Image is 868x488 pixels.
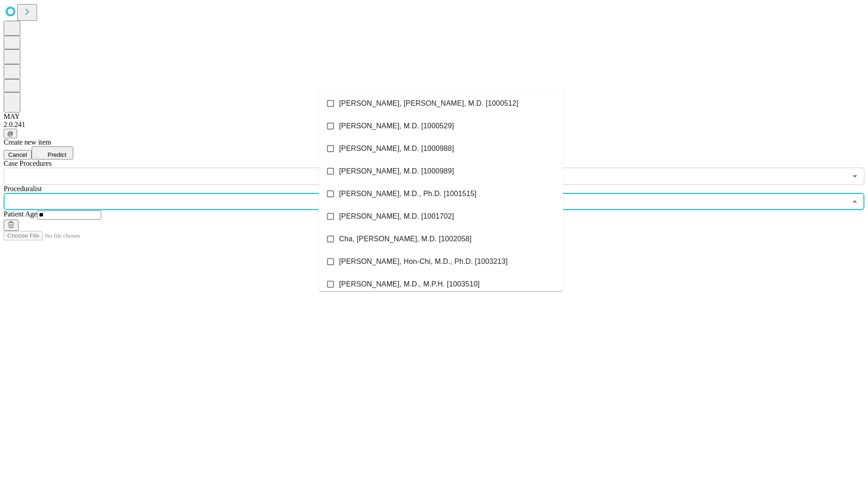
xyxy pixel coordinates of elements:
[339,98,519,109] span: [PERSON_NAME], [PERSON_NAME], M.D. [1000512]
[339,211,454,222] span: [PERSON_NAME], M.D. [1001702]
[339,234,472,244] span: Cha, [PERSON_NAME], M.D. [1002058]
[7,130,14,137] span: @
[4,160,52,167] span: Scheduled Procedure
[339,188,476,199] span: [PERSON_NAME], M.D., Ph.D. [1001515]
[4,185,42,192] span: Proceduralist
[339,256,508,267] span: [PERSON_NAME], Hon-Chi, M.D., Ph.D. [1003213]
[4,129,17,138] button: @
[4,150,32,160] button: Cancel
[339,279,480,290] span: [PERSON_NAME], M.D., M.P.H. [1003510]
[849,170,861,183] button: Open
[339,166,454,177] span: [PERSON_NAME], M.D. [1000989]
[4,113,864,121] div: MAY
[8,151,27,158] span: Cancel
[339,121,454,131] span: [PERSON_NAME], M.D. [1000529]
[4,121,864,129] div: 2.0.241
[4,210,37,218] span: Patient Age
[339,143,454,154] span: [PERSON_NAME], M.D. [1000988]
[4,138,51,146] span: Create new item
[849,195,861,208] button: Close
[47,151,66,158] span: Predict
[32,146,73,160] button: Predict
